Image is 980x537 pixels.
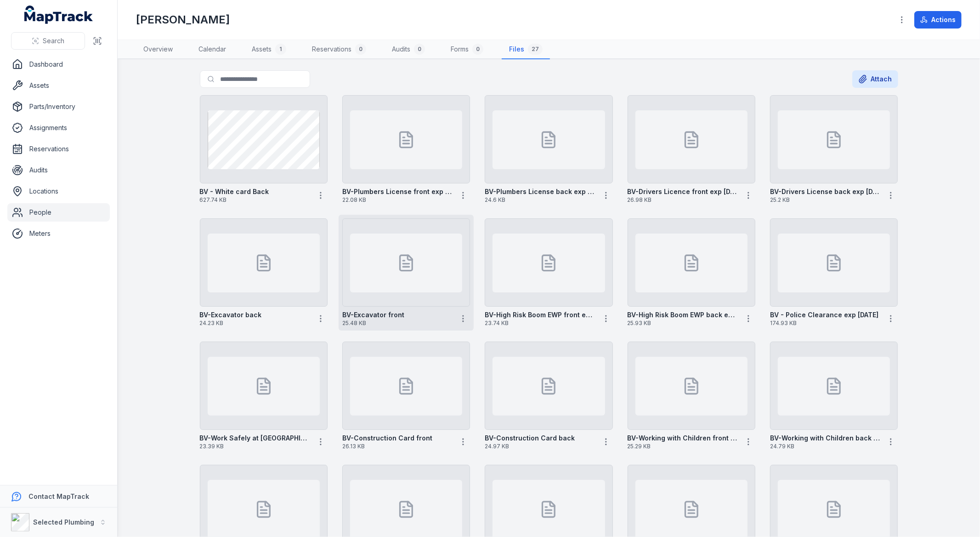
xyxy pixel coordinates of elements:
div: 27 [528,44,543,55]
a: People [7,203,110,222]
strong: BV-Drivers License back exp [DATE] [770,187,880,196]
strong: BV-Excavator front [342,310,404,320]
strong: BV-Excavator back [200,310,262,320]
strong: BV-Plumbers License back exp [DATE] [485,187,595,196]
button: Search [11,32,85,50]
a: Audits0 [385,40,432,59]
div: 0 [355,44,366,55]
strong: BV-Working with Children front exp [DATE] [628,434,738,443]
span: 25.29 KB [628,443,738,450]
button: Attach [852,70,898,88]
a: Locations [7,182,110,200]
span: 24.6 KB [485,196,595,204]
strong: BV - White card Back [200,187,269,196]
strong: Selected Plumbing [33,518,94,526]
a: Overview [136,40,180,59]
span: 22.08 KB [342,196,453,204]
span: Search [43,36,64,46]
strong: BV - Police Clearance exp [DATE] [770,310,878,320]
strong: BV-Working with Children back exp [DATE] [770,434,880,443]
a: Parts/Inventory [7,97,110,116]
a: Assets [7,76,110,95]
strong: BV-Construction Card front [342,434,432,443]
strong: BV-Work Safely at [GEOGRAPHIC_DATA] [200,434,310,443]
div: 0 [414,44,425,55]
a: Calendar [191,40,233,59]
a: Reservations0 [305,40,374,59]
strong: BV-High Risk Boom EWP back exp [DATE] [628,310,738,320]
span: 25.2 KB [770,196,880,204]
a: Assets1 [244,40,294,59]
span: 23.74 KB [485,320,595,327]
strong: BV-Construction Card back [485,434,575,443]
strong: BV-Plumbers License front exp [DATE] [342,187,453,196]
span: 24.97 KB [485,443,595,450]
button: Actions [914,11,962,29]
span: 174.93 KB [770,320,880,327]
span: 24.79 KB [770,443,880,450]
span: 26.98 KB [628,196,738,204]
a: MapTrack [24,6,93,24]
strong: BV-High Risk Boom EWP front exp [DATE] [485,310,595,320]
a: Meters [7,224,110,243]
span: 25.93 KB [628,320,738,327]
a: Reservations [7,140,110,158]
strong: Contact MapTrack [28,492,89,500]
a: Assignments [7,119,110,137]
a: Dashboard [7,55,110,74]
a: Forms0 [443,40,491,59]
a: Files27 [502,40,550,59]
div: 1 [275,44,286,55]
span: 24.23 KB [200,320,310,327]
h1: [PERSON_NAME] [136,12,230,27]
strong: BV-Drivers Licence front exp [DATE] [628,187,738,196]
span: 627.74 KB [200,196,310,204]
a: Audits [7,161,110,179]
span: 23.39 KB [200,443,310,450]
span: 26.13 KB [342,443,453,450]
span: 25.48 KB [342,320,453,327]
div: 0 [472,44,483,55]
